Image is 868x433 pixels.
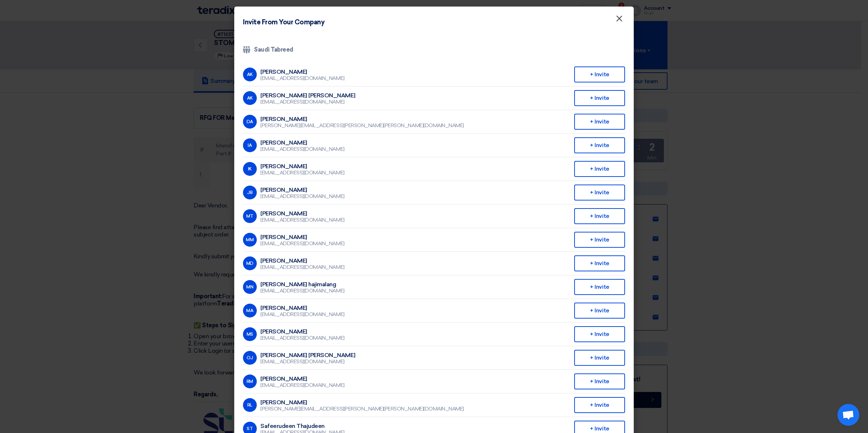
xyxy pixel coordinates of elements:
[260,264,345,271] div: [EMAIL_ADDRESS][DOMAIN_NAME]
[837,404,859,426] div: Open chat
[260,92,355,99] div: [PERSON_NAME] [PERSON_NAME]
[260,170,345,176] div: [EMAIL_ADDRESS][DOMAIN_NAME]
[260,288,345,294] div: [EMAIL_ADDRESS][DOMAIN_NAME]
[260,217,345,223] div: [EMAIL_ADDRESS][DOMAIN_NAME]
[243,186,257,199] div: JB
[260,305,345,311] div: [PERSON_NAME]
[243,91,257,105] div: AK
[243,233,257,247] div: MM
[243,17,324,27] h4: Invite From Your Company
[260,258,345,264] div: [PERSON_NAME]
[574,350,625,366] div: + Invite
[243,375,257,388] div: RM
[260,193,345,200] div: [EMAIL_ADDRESS][DOMAIN_NAME]
[243,256,257,270] div: MD
[574,303,625,319] div: + Invite
[243,327,257,341] div: MS
[260,139,345,146] div: [PERSON_NAME]
[260,122,464,129] div: [PERSON_NAME][EMAIL_ADDRESS][PERSON_NAME][PERSON_NAME][DOMAIN_NAME]
[260,281,345,288] div: [PERSON_NAME] hajimalang
[574,397,625,413] div: + Invite
[574,208,625,224] div: + Invite
[260,69,345,75] div: [PERSON_NAME]
[243,304,257,317] div: MA
[260,382,345,389] div: [EMAIL_ADDRESS][DOMAIN_NAME]
[616,13,623,28] span: ×
[260,163,345,170] div: [PERSON_NAME]
[574,161,625,177] div: + Invite
[574,185,625,201] div: + Invite
[260,75,345,82] div: [EMAIL_ADDRESS][DOMAIN_NAME]
[260,399,464,406] div: [PERSON_NAME]
[260,311,345,318] div: [EMAIL_ADDRESS][DOMAIN_NAME]
[243,115,257,129] div: DA
[243,280,257,294] div: MN
[260,328,345,335] div: [PERSON_NAME]
[260,116,464,122] div: [PERSON_NAME]
[260,335,345,341] div: [EMAIL_ADDRESS][DOMAIN_NAME]
[243,45,625,54] div: Saudi Tabreed
[574,255,625,271] div: + Invite
[574,90,625,106] div: + Invite
[260,406,464,412] div: [PERSON_NAME][EMAIL_ADDRESS][PERSON_NAME][PERSON_NAME][DOMAIN_NAME]
[243,162,257,176] div: IK
[243,68,257,81] div: AK
[574,279,625,295] div: + Invite
[574,326,625,342] div: + Invite
[260,423,345,429] div: Safeerudeen Thajudeen
[260,234,345,240] div: [PERSON_NAME]
[260,99,355,105] div: [EMAIL_ADDRESS][DOMAIN_NAME]
[260,146,345,153] div: [EMAIL_ADDRESS][DOMAIN_NAME]
[260,240,345,247] div: [EMAIL_ADDRESS][DOMAIN_NAME]
[260,376,345,382] div: [PERSON_NAME]
[574,373,625,389] div: + Invite
[243,351,257,365] div: OJ
[260,352,355,359] div: [PERSON_NAME] [PERSON_NAME]
[243,138,257,152] div: IA
[243,398,257,412] div: RL
[260,187,345,193] div: [PERSON_NAME]
[610,12,629,26] button: Close
[243,209,257,223] div: MT
[574,114,625,130] div: + Invite
[574,66,625,82] div: + Invite
[574,137,625,153] div: + Invite
[260,359,355,365] div: [EMAIL_ADDRESS][DOMAIN_NAME]
[260,210,345,217] div: [PERSON_NAME]
[574,232,625,248] div: + Invite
